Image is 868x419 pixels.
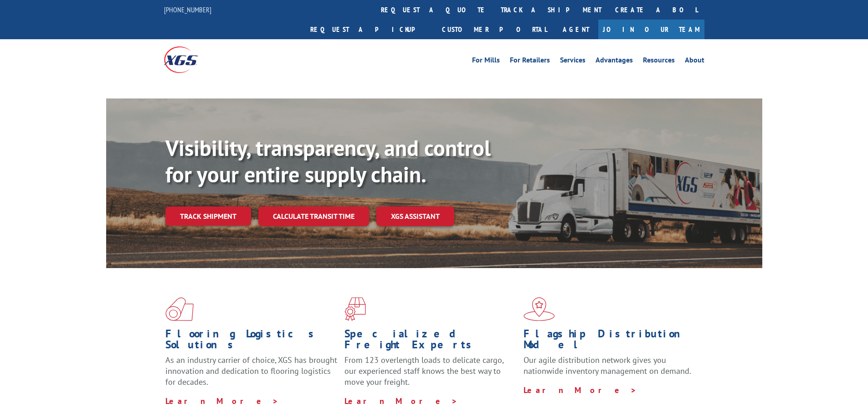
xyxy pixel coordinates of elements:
[303,20,435,39] a: Request a pickup
[524,355,691,376] span: Our agile distribution network gives you nationwide inventory management on demand.
[524,328,696,355] h1: Flagship Distribution Model
[165,396,279,406] a: Learn More >
[510,57,550,67] a: For Retailers
[344,297,366,321] img: xgs-icon-focused-on-flooring-red
[376,207,454,226] a: XGS ASSISTANT
[258,207,369,226] a: Calculate transit time
[554,20,598,39] a: Agent
[560,57,586,67] a: Services
[165,355,337,387] span: As an industry carrier of choice, XGS has brought innovation and dedication to flooring logistics...
[524,297,555,321] img: xgs-icon-flagship-distribution-model-red
[598,20,704,39] a: Join Our Team
[165,328,338,355] h1: Flooring Logistics Solutions
[165,134,491,188] b: Visibility, transparency, and control for your entire supply chain.
[344,396,458,406] a: Learn More >
[164,5,211,14] a: [PHONE_NUMBER]
[435,20,554,39] a: Customer Portal
[165,297,194,321] img: xgs-icon-total-supply-chain-intelligence-red
[472,57,500,67] a: For Mills
[643,57,675,67] a: Resources
[524,385,637,395] a: Learn More >
[165,207,251,226] a: Track shipment
[596,57,633,67] a: Advantages
[685,57,704,67] a: About
[344,328,517,355] h1: Specialized Freight Experts
[344,355,517,395] p: From 123 overlength loads to delicate cargo, our experienced staff knows the best way to move you...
